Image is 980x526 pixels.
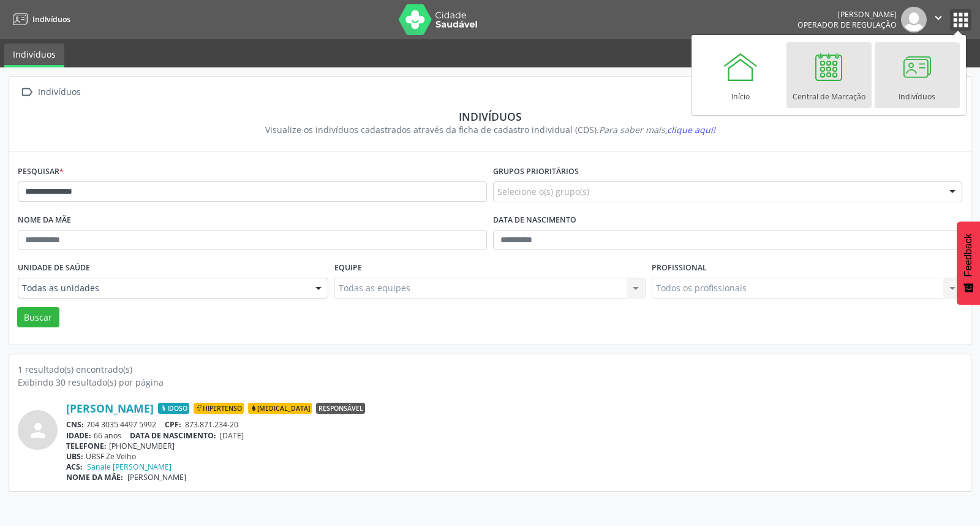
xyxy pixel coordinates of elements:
[957,221,980,305] button: Feedback - Mostrar pesquisa
[18,363,962,376] div: 1 resultado(s) encontrado(s)
[4,44,64,67] a: Indivíduos
[493,211,576,230] label: Data de nascimento
[963,234,974,276] span: Feedback
[17,307,59,328] button: Buscar
[786,42,872,108] a: Central de Marcação
[158,403,189,414] span: Idoso
[248,403,312,414] span: [MEDICAL_DATA]
[18,259,90,278] label: Unidade de saúde
[87,462,171,472] a: Sanale [PERSON_NAME]
[66,451,83,462] span: UBS:
[220,430,244,441] span: [DATE]
[27,419,49,441] i: person
[18,83,36,101] i: 
[875,42,960,108] a: Indivíduos
[26,123,954,136] div: Visualize os indivíduos cadastrados através da ficha de cadastro individual (CDS).
[950,9,971,31] button: apps
[18,162,64,181] label: Pesquisar
[66,419,962,430] div: 704 3035 4497 5992
[26,110,954,123] div: Indivíduos
[493,162,579,181] label: Grupos prioritários
[797,9,897,20] div: [PERSON_NAME]
[334,259,362,278] label: Equipe
[18,211,71,230] label: Nome da mãe
[32,14,70,25] span: Indivíduos
[797,20,897,30] span: Operador de regulação
[9,9,70,29] a: Indivíduos
[901,7,927,32] img: img
[599,124,715,135] i: Para saber mais,
[66,441,107,451] span: TELEFONE:
[127,472,186,482] span: [PERSON_NAME]
[316,403,365,414] span: Responsável
[667,124,715,135] span: clique aqui!
[927,7,950,32] button: 
[66,419,84,430] span: CNS:
[36,83,83,101] div: Indivíduos
[66,451,962,462] div: UBSF Ze Velho
[66,430,91,441] span: IDADE:
[18,83,83,101] a:  Indivíduos
[698,42,783,108] a: Início
[497,185,589,198] span: Selecione o(s) grupo(s)
[185,419,238,430] span: 873.871.234-20
[932,11,945,25] i: 
[66,462,83,472] span: ACS:
[66,441,962,451] div: [PHONE_NUMBER]
[66,402,154,415] a: [PERSON_NAME]
[22,282,303,294] span: Todas as unidades
[130,430,216,441] span: DATA DE NASCIMENTO:
[18,376,962,389] div: Exibindo 30 resultado(s) por página
[66,472,123,482] span: NOME DA MÃE:
[66,430,962,441] div: 66 anos
[194,403,244,414] span: Hipertenso
[165,419,181,430] span: CPF:
[652,259,707,278] label: Profissional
